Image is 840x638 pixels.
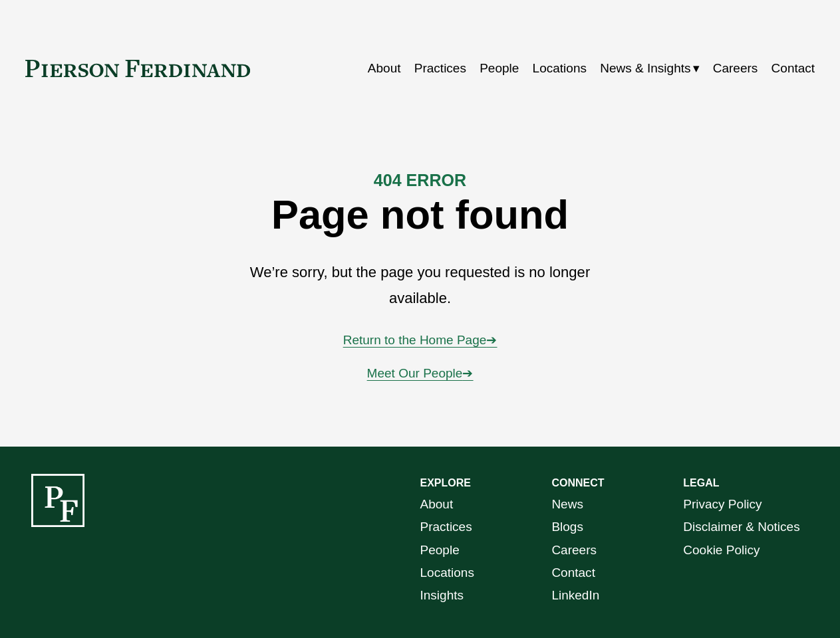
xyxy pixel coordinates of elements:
span: ➔ [462,366,473,380]
a: Return to the Home Page➔ [343,333,497,347]
strong: 404 ERROR [374,171,466,189]
a: folder dropdown [600,56,699,81]
strong: EXPLORE [420,477,471,488]
a: Contact [771,56,815,81]
a: Contact [551,562,595,584]
a: About [420,493,454,516]
a: News [551,493,583,516]
h1: Page not found [157,191,684,238]
a: Meet Our People➔ [367,366,474,380]
a: Practices [414,56,466,81]
a: Disclaimer & Notices [683,516,799,538]
strong: LEGAL [683,477,719,488]
a: People [420,539,460,562]
a: Careers [713,56,758,81]
a: Practices [420,516,472,538]
strong: CONNECT [551,477,604,488]
span: News & Insights [600,57,690,80]
a: Cookie Policy [683,539,760,562]
a: Blogs [551,516,583,538]
a: Locations [420,562,474,584]
a: Privacy Policy [683,493,762,516]
a: Careers [551,539,597,562]
a: People [480,56,519,81]
a: Insights [420,584,464,607]
span: ➔ [486,333,497,347]
a: About [368,56,401,81]
a: Locations [533,56,587,81]
a: LinkedIn [551,584,599,607]
p: We’re sorry, but the page you requested is no longer available. [223,259,618,312]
